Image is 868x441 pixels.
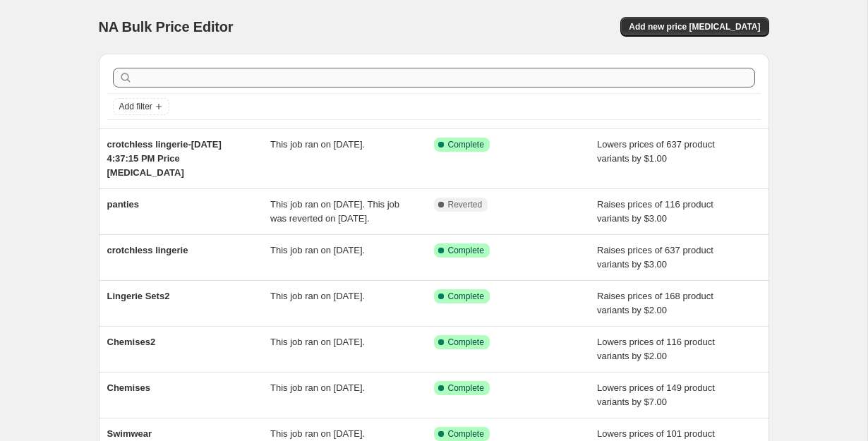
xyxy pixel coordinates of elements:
[99,19,234,35] span: NA Bulk Price Editor
[448,199,483,210] span: Reverted
[107,337,156,347] span: Chemises2
[107,428,152,439] span: Swimwear
[270,382,365,393] span: This job ran on [DATE].
[629,21,760,32] span: Add new price [MEDICAL_DATA]
[597,245,713,270] span: Raises prices of 637 product variants by $3.00
[448,428,484,440] span: Complete
[107,199,140,210] span: panties
[597,382,715,407] span: Lowers prices of 149 product variants by $7.00
[597,337,715,361] span: Lowers prices of 116 product variants by $2.00
[107,382,150,393] span: Chemises
[107,139,222,178] span: crotchless lingerie-[DATE] 4:37:15 PM Price [MEDICAL_DATA]
[107,245,188,255] span: crotchless lingerie
[270,199,399,224] span: This job ran on [DATE]. This job was reverted on [DATE].
[270,428,365,439] span: This job ran on [DATE].
[620,17,768,37] button: Add new price [MEDICAL_DATA]
[597,291,713,315] span: Raises prices of 168 product variants by $2.00
[270,139,365,150] span: This job ran on [DATE].
[448,139,484,150] span: Complete
[448,291,484,302] span: Complete
[270,291,365,301] span: This job ran on [DATE].
[448,337,484,348] span: Complete
[119,101,152,112] span: Add filter
[270,245,365,255] span: This job ran on [DATE].
[107,291,170,301] span: Lingerie Sets2
[270,337,365,347] span: This job ran on [DATE].
[113,98,169,115] button: Add filter
[597,139,715,164] span: Lowers prices of 637 product variants by $1.00
[448,245,484,256] span: Complete
[448,382,484,394] span: Complete
[597,199,713,224] span: Raises prices of 116 product variants by $3.00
